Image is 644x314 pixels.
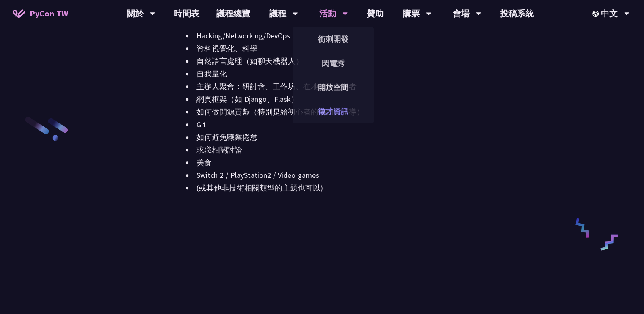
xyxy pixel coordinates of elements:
li: (或其他非技術相關類型的主題也可以) [186,182,542,194]
a: 徵才資訊 [293,101,374,121]
li: Hacking/Networking/DevOps [186,30,542,42]
li: 資料視覺化、科學 [186,42,542,55]
img: Locale Icon [592,11,601,17]
li: 如何做開源貢獻（特別是給初心者的協助與指導） [186,106,542,118]
li: 美食 [186,156,542,169]
a: 衝刺開發 [293,29,374,49]
li: Git [186,118,542,131]
img: Home icon of PyCon TW 2025 [13,9,25,18]
a: 閃電秀 [293,53,374,73]
li: 求職相關討論 [186,144,542,156]
span: PyCon TW [30,7,68,20]
li: 自然語言處理（如聊天機器人） [186,55,542,68]
a: 開放空間 [293,77,374,97]
a: PyCon TW [4,3,77,24]
li: 主辦人聚會：研討會、工作坊、在地社群主辦者 [186,80,542,93]
li: Switch 2 / PlayStation2 / Video games [186,169,542,182]
li: 自我量化 [186,68,542,80]
li: 網頁框架（如 Django、Flask） [186,93,542,106]
li: 如何避免職業倦怠 [186,131,542,144]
